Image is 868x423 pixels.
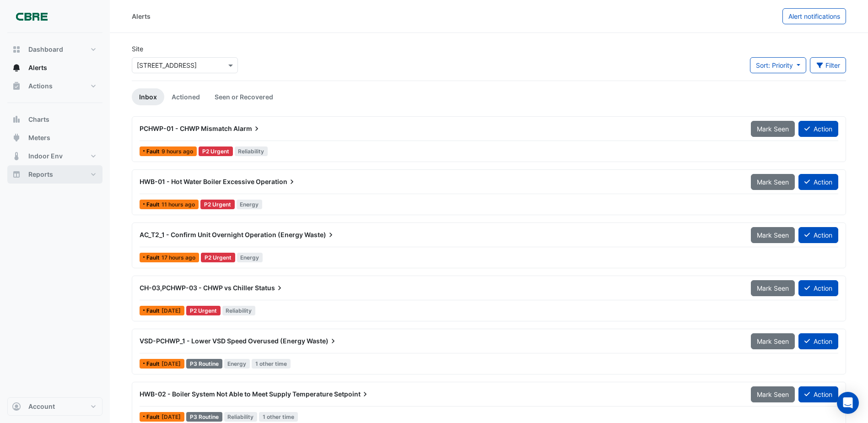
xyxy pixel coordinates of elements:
div: P2 Urgent [186,306,221,315]
span: Waste) [307,336,338,346]
app-icon: Actions [12,81,21,91]
button: Charts [7,110,102,129]
button: Mark Seen [751,333,795,349]
button: Reports [7,165,102,184]
span: Sort: Priority [756,61,793,69]
span: Mark Seen [757,178,789,186]
a: Inbox [132,88,164,105]
app-icon: Dashboard [12,45,21,54]
span: Alert notifications [788,12,840,20]
app-icon: Reports [12,170,21,179]
div: P2 Urgent [199,146,233,156]
div: P2 Urgent [200,200,235,209]
app-icon: Charts [12,115,21,124]
span: Fault [146,255,162,260]
label: Site [132,44,143,54]
button: Account [7,397,102,416]
button: Action [798,280,838,296]
button: Indoor Env [7,147,102,165]
button: Mark Seen [751,386,795,402]
span: Mon 01-Sep-2025 17:30 AEST [162,307,181,314]
span: Reliability [235,146,268,156]
span: AC_T2_1 - Confirm Unit Overnight Operation (Energy [140,231,303,239]
span: Mark Seen [757,125,789,133]
span: 1 other time [259,412,298,422]
button: Filter [810,57,846,73]
span: Mark Seen [757,231,789,239]
span: 1 other time [252,359,291,369]
span: Fault [146,361,162,367]
div: P2 Urgent [201,253,235,262]
div: P3 Routine [186,359,222,369]
span: Dashboard [28,45,63,54]
span: CH-03,PCHWP-03 - CHWP vs Chiller [140,284,253,292]
span: Energy [237,253,263,262]
button: Mark Seen [751,227,795,243]
button: Dashboard [7,40,102,59]
span: HWB-01 - Hot Water Boiler Excessive [140,178,254,185]
a: Seen or Recovered [207,88,280,105]
span: Waste) [304,230,335,239]
img: Company Logo [11,7,52,26]
span: Fault [146,149,162,154]
span: Fault [146,202,162,207]
app-icon: Meters [12,133,21,142]
span: Alarm [233,124,261,133]
span: Account [28,402,55,411]
app-icon: Alerts [12,63,21,72]
span: VSD-PCHWP_1 - Lower VSD Speed Overused (Energy [140,337,305,345]
span: Mark Seen [757,284,789,292]
span: Tue 09-Sep-2025 23:15 AEST [162,254,195,261]
div: P3 Routine [186,412,222,422]
button: Alert notifications [782,8,846,24]
span: Status [255,283,284,293]
button: Action [798,386,838,402]
button: Action [798,121,838,137]
button: Action [798,174,838,190]
button: Mark Seen [751,280,795,296]
button: Meters [7,129,102,147]
div: Alerts [132,11,151,21]
button: Action [798,227,838,243]
span: Setpoint [334,390,370,399]
button: Sort: Priority [750,57,806,73]
button: Actions [7,77,102,95]
a: Actioned [164,88,207,105]
button: Action [798,333,838,349]
span: PCHWP-01 - CHWP Mismatch [140,125,232,132]
span: Mark Seen [757,390,789,398]
span: Reliability [224,412,258,422]
span: Reports [28,170,53,179]
span: Meters [28,133,50,142]
span: Energy [237,200,263,209]
app-icon: Indoor Env [12,152,21,161]
div: Open Intercom Messenger [837,392,859,414]
span: Wed 10-Sep-2025 05:15 AEST [162,201,195,208]
span: Fault [146,308,162,314]
span: HWB-02 - Boiler System Not Able to Meet Supply Temperature [140,390,333,398]
span: Actions [28,81,53,91]
span: Reliability [222,306,256,315]
span: Operation [256,177,297,186]
span: Alerts [28,63,47,72]
span: Indoor Env [28,152,63,161]
span: Tue 02-Sep-2025 07:15 AEST [162,413,181,420]
span: Wed 10-Sep-2025 07:15 AEST [162,148,193,155]
button: Mark Seen [751,174,795,190]
span: Mark Seen [757,337,789,345]
span: Mon 08-Sep-2025 07:15 AEST [162,360,181,367]
span: Fault [146,414,162,420]
span: Energy [224,359,250,369]
button: Mark Seen [751,121,795,137]
button: Alerts [7,59,102,77]
span: Charts [28,115,49,124]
